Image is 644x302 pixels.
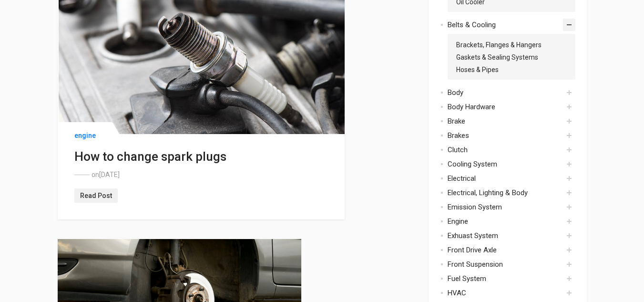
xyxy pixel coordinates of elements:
[563,244,575,256] button: Toggle
[448,85,559,100] a: Body
[563,258,575,271] button: Toggle
[563,115,575,127] button: Toggle
[456,63,551,75] a: Hoses & Pipes
[74,131,96,141] a: engine
[448,171,559,186] a: Electrical
[563,187,575,199] button: Toggle
[448,243,559,257] a: Front Drive Axle
[448,257,559,271] a: Front Suspension
[448,128,559,143] a: Brakes
[563,19,575,31] button: Toggle
[456,38,551,51] a: Brackets, Flanges & Hangers
[74,188,118,203] a: Read Post
[563,201,575,213] button: Toggle
[448,114,559,128] a: Brake
[448,186,559,200] a: Electrical, Lighting & Body
[74,149,226,164] a: How to change spark plugs
[563,86,575,99] button: Toggle
[563,172,575,185] button: Toggle
[74,170,328,180] div: on [DATE]
[448,200,559,214] a: Emission System
[563,144,575,156] button: Toggle
[448,286,559,300] a: HVAC
[563,215,575,228] button: Toggle
[563,101,575,113] button: Toggle
[563,272,575,285] button: Toggle
[448,143,559,157] a: Clutch
[448,229,559,243] a: Exhuast System
[448,271,559,286] a: Fuel System
[448,18,559,32] a: Belts & Cooling
[563,287,575,299] button: Toggle
[448,214,559,229] a: Engine
[563,158,575,170] button: Toggle
[563,129,575,142] button: Toggle
[448,157,559,171] a: Cooling System
[448,100,559,114] a: Body Hardware
[563,229,575,242] button: Toggle
[456,51,551,63] a: Gaskets & Sealing Systems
